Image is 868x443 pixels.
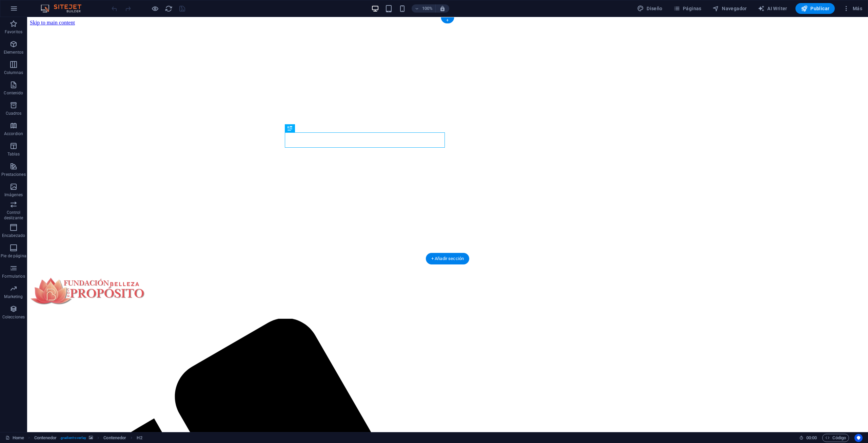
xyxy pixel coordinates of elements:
[5,434,24,442] a: Haz clic para cancelar la selección y doble clic para abrir páginas
[634,3,665,14] button: Diseño
[34,434,142,442] nav: breadcrumb
[637,5,663,12] span: Diseño
[4,131,23,136] p: Accordion
[34,434,57,442] span: Haz clic para seleccionar y doble clic para editar
[2,274,25,279] p: Formularios
[825,434,846,442] span: Código
[7,151,20,157] p: Tablas
[4,192,23,198] p: Imágenes
[840,3,865,14] button: Más
[712,5,747,12] span: Navegador
[4,70,23,75] p: Columnas
[137,434,142,442] span: Haz clic para seleccionar y doble clic para editar
[165,5,173,13] i: Volver a cargar página
[1,253,26,259] p: Pie de página
[422,4,433,13] h6: 100%
[854,434,863,442] button: Usercentrics
[164,4,173,13] button: reload
[758,5,787,12] span: AI Writer
[811,435,812,440] span: :
[843,5,862,12] span: Más
[5,29,22,35] p: Favoritos
[151,4,159,13] button: Haz clic para salir del modo de previsualización y seguir editando
[673,5,702,12] span: Páginas
[6,111,22,116] p: Cuadros
[634,3,665,14] div: Diseño (Ctrl+Alt+Y)
[4,294,23,299] p: Marketing
[806,434,817,442] span: 00 00
[441,17,454,23] div: +
[412,4,436,13] button: 100%
[3,3,48,8] a: Skip to main content
[426,253,469,264] div: + Añadir sección
[2,233,25,238] p: Encabezado
[822,434,849,442] button: Código
[755,3,790,14] button: AI Writer
[795,3,835,14] button: Publicar
[103,434,126,442] span: Haz clic para seleccionar y doble clic para editar
[439,5,446,12] i: Al redimensionar, ajustar el nivel de zoom automáticamente para ajustarse al dispositivo elegido.
[671,3,704,14] button: Páginas
[60,434,86,442] span: . gradient-overlay
[4,90,23,96] p: Contenido
[4,50,23,55] p: Elementos
[2,314,25,320] p: Colecciones
[710,3,750,14] button: Navegador
[801,5,830,12] span: Publicar
[1,172,25,177] p: Prestaciones
[39,4,90,13] img: Editor Logo
[89,436,93,440] i: Este elemento contiene un fondo
[799,434,817,442] h6: Tiempo de la sesión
